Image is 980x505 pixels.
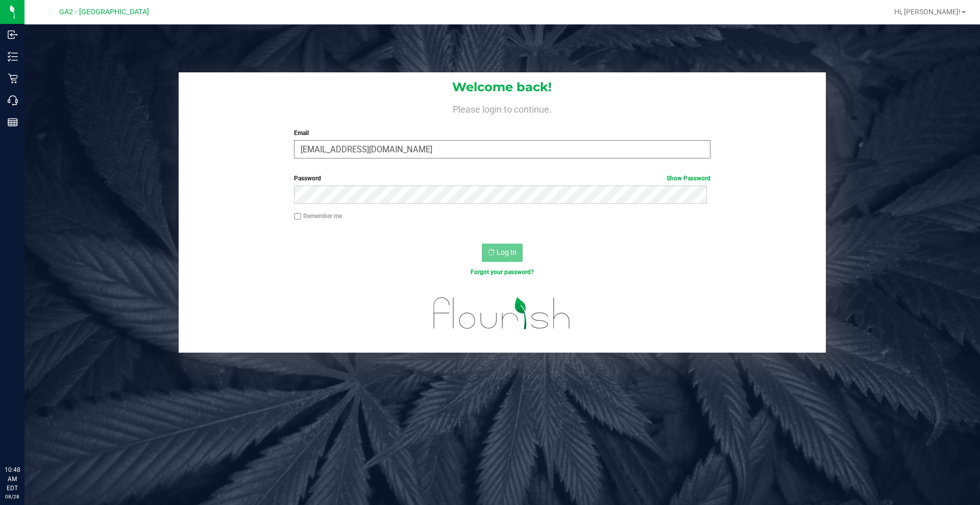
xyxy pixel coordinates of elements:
[8,30,18,40] inline-svg: Inbound
[294,128,710,138] label: Email
[471,269,534,276] a: Forgot your password?
[5,465,20,493] p: 10:48 AM EDT
[8,95,18,105] inline-svg: Call Center
[59,8,149,16] span: GA2 - [GEOGRAPHIC_DATA]
[5,493,20,500] p: 08/28
[294,211,342,221] label: Remember me
[8,73,18,84] inline-svg: Retail
[294,175,321,182] span: Password
[421,287,583,339] img: flourish_logo.svg
[179,81,826,94] h1: Welcome back!
[8,117,18,127] inline-svg: Reports
[482,244,523,262] button: Log In
[667,175,710,182] a: Show Password
[8,51,18,62] inline-svg: Inventory
[179,102,826,114] h4: Please login to continue.
[294,213,301,220] input: Remember me
[497,248,517,256] span: Log In
[894,8,961,16] span: Hi, [PERSON_NAME]!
